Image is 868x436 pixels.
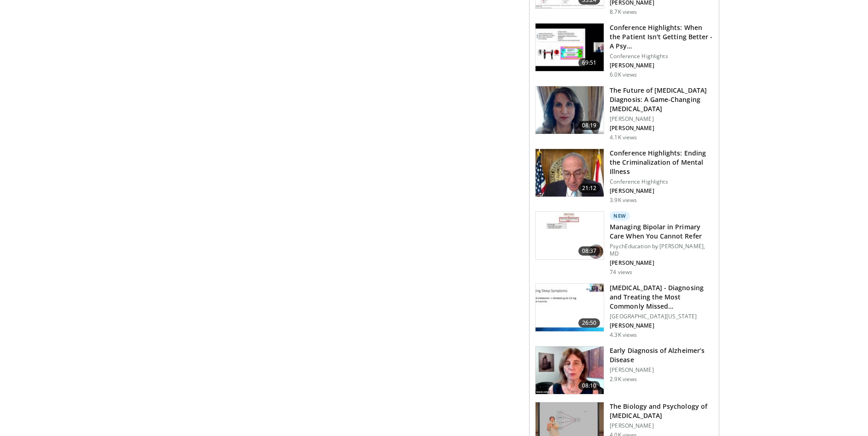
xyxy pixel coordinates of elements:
[610,269,632,276] p: 74 views
[578,184,600,193] span: 21:12
[535,23,713,78] a: 69:51 Conference Highlights: When the Patient Isn't Getting Better - A Psy… Conference Highlights...
[610,243,713,257] p: PsychEducation by [PERSON_NAME], MD
[610,178,713,185] p: Conference Highlights
[610,283,713,311] h3: [MEDICAL_DATA] - Diagnosing and Treating the Most Commonly Missed…
[535,283,713,339] a: 26:50 [MEDICAL_DATA] - Diagnosing and Treating the Most Commonly Missed… [GEOGRAPHIC_DATA][US_STA...
[610,197,637,204] p: 3.9K views
[610,211,630,221] p: New
[610,134,637,141] p: 4.1K views
[610,313,713,320] p: [GEOGRAPHIC_DATA][US_STATE]
[610,402,713,420] h3: The Biology and Psychology of [MEDICAL_DATA]
[578,246,600,256] span: 08:37
[610,346,713,364] h3: Early Diagnosis of Alzheimer’s Disease
[536,212,604,260] img: 93ffff33-031b-405f-9290-bb3092a202dd.150x105_q85_crop-smart_upscale.jpg
[610,331,637,339] p: 4.3K views
[610,86,713,113] h3: The Future of [MEDICAL_DATA] Diagnosis: A Game-Changing [MEDICAL_DATA]
[610,322,713,329] p: [PERSON_NAME]
[535,86,713,141] a: 08:19 The Future of [MEDICAL_DATA] Diagnosis: A Game-Changing [MEDICAL_DATA] [PERSON_NAME] [PERSO...
[610,259,713,267] p: [PERSON_NAME]
[610,187,713,195] p: [PERSON_NAME]
[578,381,600,390] span: 08:10
[535,346,713,395] a: 08:10 Early Diagnosis of Alzheimer’s Disease [PERSON_NAME] 2.9K views
[610,376,637,383] p: 2.9K views
[610,53,713,60] p: Conference Highlights
[578,318,600,328] span: 26:50
[535,149,713,204] a: 21:12 Conference Highlights: Ending the Criminalization of Mental Illness Conference Highlights [...
[536,24,604,72] img: 4362ec9e-0993-4580-bfd4-8e18d57e1d49.150x105_q85_crop-smart_upscale.jpg
[610,71,637,78] p: 6.0K views
[610,366,713,374] p: [PERSON_NAME]
[536,346,604,394] img: d5cb31fa-112b-40c8-ab72-d3eb6e8f1278.150x105_q85_crop-smart_upscale.jpg
[535,211,713,276] a: 08:37 New Managing Bipolar in Primary Care When You Cannot Refer PsychEducation by [PERSON_NAME],...
[610,23,713,51] h3: Conference Highlights: When the Patient Isn't Getting Better - A Psy…
[610,115,713,123] p: [PERSON_NAME]
[536,284,604,332] img: 96bba1e9-24be-4229-9b2d-30cadd21a4e6.150x105_q85_crop-smart_upscale.jpg
[610,62,713,69] p: [PERSON_NAME]
[578,121,600,130] span: 08:19
[610,125,713,132] p: [PERSON_NAME]
[610,422,713,430] p: [PERSON_NAME]
[578,58,600,67] span: 69:51
[610,8,637,16] p: 8.7K views
[536,86,604,134] img: db580a60-f510-4a79-8dc4-8580ce2a3e19.png.150x105_q85_crop-smart_upscale.png
[536,149,604,197] img: 1419e6f0-d69a-482b-b3ae-1573189bf46e.150x105_q85_crop-smart_upscale.jpg
[610,222,713,241] h3: Managing Bipolar in Primary Care When You Cannot Refer
[610,149,713,176] h3: Conference Highlights: Ending the Criminalization of Mental Illness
